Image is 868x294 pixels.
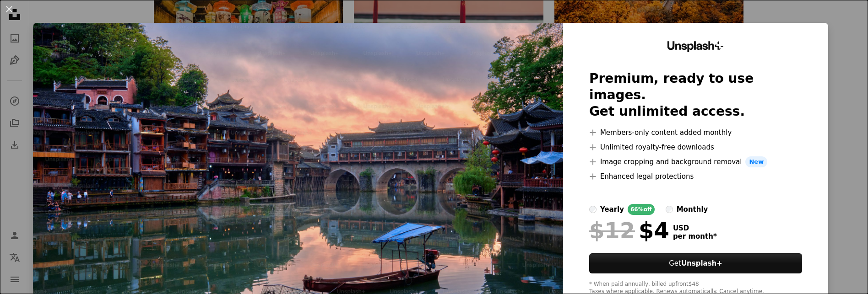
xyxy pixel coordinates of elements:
h2: Premium, ready to use images. Get unlimited access. [589,70,802,120]
span: New [745,156,767,167]
button: GetUnsplash+ [589,253,802,273]
div: $4 [589,219,669,242]
span: per month * [673,232,717,241]
li: Image cropping and background removal [589,156,802,167]
span: USD [673,224,717,232]
input: yearly66%off [589,206,597,213]
div: monthly [677,204,708,215]
li: Unlimited royalty-free downloads [589,142,802,153]
div: 66% off [628,204,655,215]
div: yearly [600,204,624,215]
li: Enhanced legal protections [589,171,802,182]
strong: Unsplash+ [681,259,722,267]
li: Members-only content added monthly [589,127,802,138]
input: monthly [666,206,673,213]
span: $12 [589,219,635,242]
